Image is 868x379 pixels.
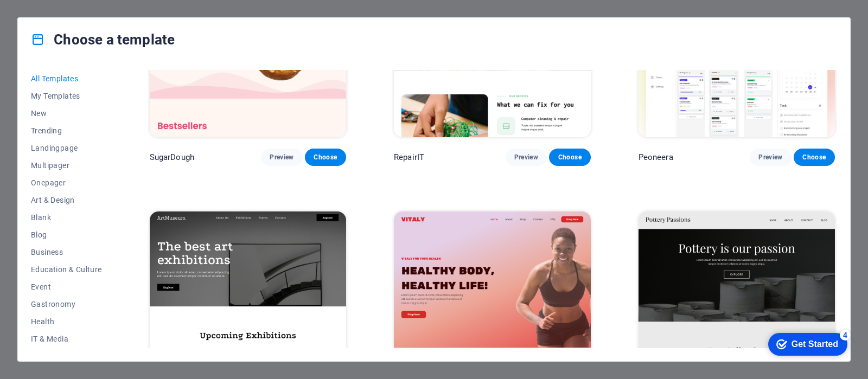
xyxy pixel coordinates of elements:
[31,317,102,326] span: Health
[31,335,102,343] span: IT & Media
[31,213,102,222] span: Blank
[31,161,102,170] span: Multipager
[305,149,346,166] button: Choose
[549,149,590,166] button: Choose
[31,178,102,187] span: Onepager
[31,144,102,152] span: Landingpage
[794,149,835,166] button: Choose
[31,157,102,174] button: Multipager
[31,261,102,278] button: Education & Culture
[31,74,102,83] span: All Templates
[31,139,102,157] button: Landingpage
[32,12,79,22] div: Get Started
[31,278,102,296] button: Event
[31,174,102,191] button: Onepager
[31,196,102,204] span: Art & Design
[31,191,102,209] button: Art & Design
[31,300,102,309] span: Gastronomy
[80,2,91,13] div: 4
[639,152,673,163] p: Peoneera
[506,149,547,166] button: Preview
[31,248,102,256] span: Business
[394,152,424,163] p: RepairIT
[31,330,102,348] button: IT & Media
[31,209,102,226] button: Blank
[31,230,102,239] span: Blog
[31,282,102,291] span: Event
[150,152,194,163] p: SugarDough
[31,122,102,139] button: Trending
[31,70,102,87] button: All Templates
[802,153,826,162] span: Choose
[31,348,102,365] button: Legal & Finance
[31,31,175,48] h4: Choose a template
[758,153,782,162] span: Preview
[9,5,88,28] div: Get Started 4 items remaining, 20% complete
[31,105,102,122] button: New
[270,153,293,162] span: Preview
[31,226,102,243] button: Blog
[31,243,102,261] button: Business
[514,153,538,162] span: Preview
[31,92,102,100] span: My Templates
[261,149,302,166] button: Preview
[558,153,582,162] span: Choose
[31,87,102,105] button: My Templates
[314,153,337,162] span: Choose
[31,313,102,330] button: Health
[750,149,791,166] button: Preview
[31,109,102,118] span: New
[31,265,102,274] span: Education & Culture
[31,296,102,313] button: Gastronomy
[31,126,102,135] span: Trending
